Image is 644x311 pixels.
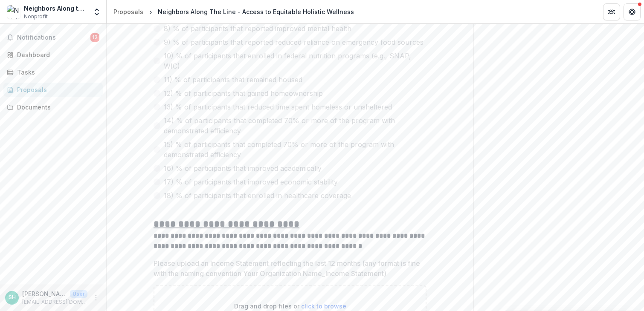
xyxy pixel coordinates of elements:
a: Dashboard [3,48,103,62]
div: Proposals [113,7,143,16]
p: User [70,290,87,298]
span: 12 [90,33,99,42]
p: [EMAIL_ADDRESS][DOMAIN_NAME] [22,298,87,306]
p: Please upload an Income Statement reflecting the last 12 months (any format is fine with the nami... [154,258,421,279]
a: Tasks [3,65,103,79]
div: Neighbors Along The Line - Access to Equitable Holistic Wellness [158,7,354,16]
span: 10) % of participants that enrolled in federal nutrition programs (e.g., SNAP, WIC) [164,51,426,71]
div: Dashboard [17,50,96,59]
div: Neighbors Along the Line Inc. [24,4,87,13]
div: Stephanie Hester-Rodriguez [9,295,16,300]
span: 15) % of participants that completed 70% or more of the program with demonstrated efficiency [164,139,426,160]
nav: breadcrumb [110,6,357,18]
button: Notifications12 [3,31,103,44]
span: 11) % of participants that remained housed [164,75,302,85]
button: More [91,293,101,303]
span: 9) % of participants that reported reduced reliance on emergency food sources [164,37,424,47]
span: click to browse [301,302,346,310]
span: 8) % of participants that reported improved mental health [164,23,351,34]
img: Neighbors Along the Line Inc. [7,5,20,19]
span: 18) % of participants that enrolled in healthcare coverage [164,190,351,201]
span: 14) % of participants that completed 70% or more of the program with demonstrated efficiency [164,115,426,136]
a: Proposals [3,83,103,97]
button: Get Help [624,3,641,20]
span: 17) % of participants that improved economic stability [164,177,338,187]
div: Proposals [17,85,96,94]
a: Proposals [110,6,147,18]
span: Nonprofit [24,13,48,20]
span: 13) % of participants that reduced time spent homeless or unsheltered [164,102,392,112]
span: Notifications [17,34,90,41]
p: [PERSON_NAME] [22,289,67,298]
span: 12) % of participants that gained homeownership [164,88,323,98]
button: Open entity switcher [91,3,103,20]
button: Partners [603,3,620,20]
p: Drag and drop files or [234,302,346,311]
div: Tasks [17,68,96,77]
span: 16) % of participants that improved academically [164,163,322,173]
a: Documents [3,100,103,114]
div: Documents [17,103,96,112]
